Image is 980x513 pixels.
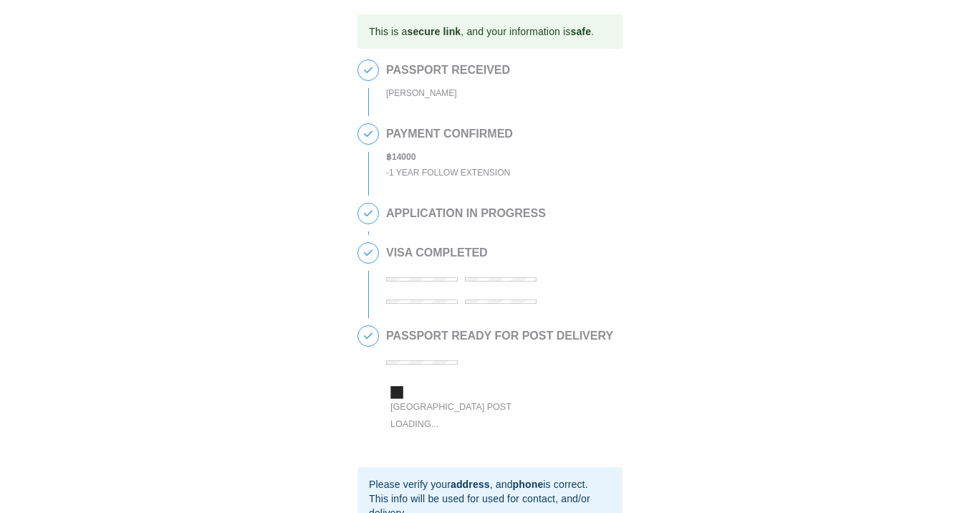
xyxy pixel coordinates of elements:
[386,128,513,140] h2: PAYMENT CONFIRMED
[358,60,378,80] span: 1
[369,477,611,492] div: Please verify your , and is correct.
[358,326,378,346] span: 5
[390,399,541,433] div: [GEOGRAPHIC_DATA] Post Loading...
[386,165,513,181] div: - 1 Year Follow Extension
[358,203,378,224] span: 3
[513,479,544,490] b: phone
[386,330,613,342] h2: PASSPORT READY FOR POST DELIVERY
[407,26,461,37] b: secure link
[386,207,546,220] h2: APPLICATION IN PROGRESS
[386,152,415,162] b: ฿ 14000
[386,85,510,102] div: [PERSON_NAME]
[369,19,594,44] div: This is a , and your information is .
[386,64,510,77] h2: PASSPORT RECEIVED
[386,246,615,259] h2: VISA COMPLETED
[570,26,591,37] b: safe
[451,479,490,490] b: address
[358,124,378,144] span: 2
[358,243,378,263] span: 4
